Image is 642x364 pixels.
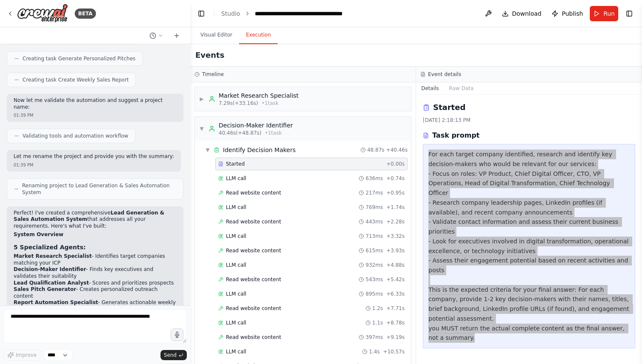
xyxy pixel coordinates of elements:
button: Details [416,82,444,94]
span: LLM call [226,233,246,240]
span: 769ms [366,204,383,211]
button: Click to speak your automation idea [171,328,183,341]
div: Identify Decision Makers [223,146,296,154]
span: 443ms [366,218,383,225]
strong: Report Automation Specialist [14,299,98,305]
strong: Market Research Specialist [14,253,92,259]
span: ▶ [199,96,204,102]
span: + 5.42s [386,276,405,283]
strong: Sales Pitch Generator [14,286,76,292]
span: Started [226,161,245,167]
strong: Decision-Maker Identifier [14,266,86,272]
span: 615ms [366,247,383,254]
button: Visual Editor [194,26,239,44]
span: LLM call [226,348,246,355]
span: Validating tools and automation workflow [23,133,128,139]
span: Creating task Generate Personalized Pitches [23,55,135,62]
p: Now let me validate the automation and suggest a project name: [14,97,177,110]
span: 713ms [366,233,383,240]
span: Read website content [226,218,281,225]
div: Market Research Specialist [219,91,298,100]
strong: Lead Qualification Analyst [14,280,89,286]
li: - Identifies target companies matching your ICP [14,253,177,266]
span: Read website content [226,334,281,341]
button: Hide left sidebar [195,8,207,20]
span: 48.87s [367,147,385,153]
span: Read website content [226,247,281,254]
h3: Timeline [202,71,224,78]
span: 40.46s (+48.87s) [219,130,262,136]
span: + 9.19s [386,334,405,341]
span: LLM call [226,262,246,268]
div: 01:39 PM [14,112,177,119]
span: 1.2s [372,305,383,312]
span: + 3.32s [386,233,405,240]
a: Studio [221,10,240,17]
button: Start a new chat [170,31,183,41]
button: Publish [548,6,586,21]
img: Logo [17,4,68,23]
span: + 8.78s [386,319,405,326]
span: Run [603,9,615,18]
li: - Scores and prioritizes prospects [14,280,177,287]
span: 217ms [366,189,383,196]
strong: Lead Generation & Sales Automation System [14,210,164,223]
span: LLM call [226,204,246,211]
li: - Finds key executives and validates their suitability [14,266,177,279]
span: 7.29s (+33.16s) [219,100,258,107]
li: - Generates actionable weekly reports [14,299,177,313]
span: + 0.74s [386,175,405,182]
span: + 0.95s [386,189,405,196]
span: • 1 task [265,130,282,136]
div: BETA [75,8,96,19]
button: Run [590,6,618,21]
button: Switch to previous chat [146,31,166,41]
span: + 2.28s [386,218,405,225]
span: + 40.46s [386,147,408,153]
button: Show right sidebar [623,8,635,20]
button: Send [160,350,187,360]
span: Renaming project to Lead Generation & Sales Automation System [22,182,176,196]
nav: breadcrumb [221,9,350,18]
span: + 10.57s [383,348,405,355]
button: Execution [239,26,278,44]
span: Read website content [226,189,281,196]
span: 932ms [366,262,383,268]
span: LLM call [226,319,246,326]
span: + 7.71s [386,305,405,312]
span: + 1.74s [386,204,405,211]
div: [DATE] 2:18:13 PM [423,117,635,124]
h3: Task prompt [432,130,480,141]
span: • 1 task [262,100,279,107]
span: Send [164,352,177,358]
span: 895ms [366,291,383,297]
strong: 5 Specialized Agents: [14,244,86,251]
span: Read website content [226,276,281,283]
li: - Creates personalized outreach content [14,286,177,299]
button: Improve [3,350,40,361]
p: Perfect! I've created a comprehensive that addresses all your requirements. Here's what I've built: [14,210,177,230]
span: + 0.00s [386,161,405,167]
div: Decision-Maker Identifier [219,121,293,130]
h3: Event details [428,71,461,78]
div: For each target company identified, research and identify key decision-makers who would be releva... [428,150,630,343]
h2: Events [195,49,224,61]
p: Let me rename the project and provide you with the summary: [14,153,174,160]
span: LLM call [226,175,246,182]
span: + 3.93s [386,247,405,254]
h2: Started [433,102,465,113]
span: Publish [562,9,583,18]
span: Creating task Create Weekly Sales Report [23,76,129,83]
span: 636ms [366,175,383,182]
span: Improve [16,352,37,358]
div: 01:39 PM [14,162,174,168]
button: Raw Data [444,82,479,94]
span: + 4.88s [386,262,405,268]
span: 397ms [366,334,383,341]
strong: System Overview [14,231,63,237]
span: 1.4s [369,348,380,355]
span: Read website content [226,305,281,312]
span: Download [512,9,542,18]
span: 1.1s [372,319,383,326]
span: + 6.33s [386,291,405,297]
